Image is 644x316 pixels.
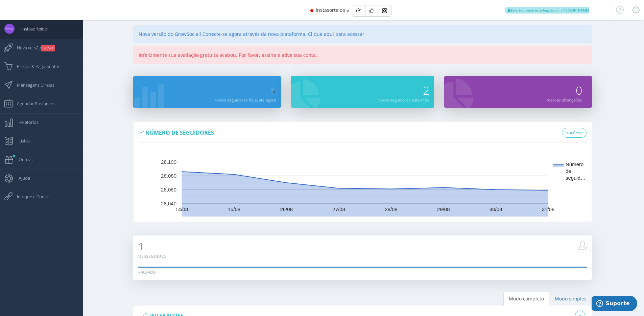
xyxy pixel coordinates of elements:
[378,97,429,103] small: Novos seguidores este mês
[503,292,549,306] a: Modo completo
[271,88,276,95] img: loader.gif
[316,7,345,13] span: instasorteioo
[12,170,30,186] span: Ajuda
[10,95,55,112] span: Agendar Postagens
[352,5,391,17] div: Basic example
[10,76,54,93] span: Mensagens Diretas
[332,206,345,212] text: 27/08
[423,83,429,98] span: 2
[12,132,30,149] span: Listas
[12,114,39,131] span: Relatórios
[138,239,144,253] span: 1
[138,253,167,259] small: Desseguidos
[546,97,582,103] small: Pessoas alcançadas
[12,151,32,168] span: Outros
[175,206,188,212] text: 14/08
[10,39,55,56] span: Nova versão
[161,201,176,206] text: 28,040
[161,187,176,193] text: 28,060
[15,20,47,37] span: instasorteioo
[138,270,156,275] div: Pausado
[139,149,591,217] svg: A chart.
[542,206,554,212] text: 31/08
[576,83,582,98] span: 0
[161,159,176,165] text: 28,100
[562,128,587,138] a: opções
[4,24,15,34] img: User Image
[41,45,55,51] small: NOVO
[549,292,592,306] a: Modo simples
[490,206,502,212] text: 30/08
[382,8,387,13] img: Instagram_simple_icon.svg
[10,58,60,75] span: Preços & Pagamentos
[145,129,214,136] span: Número de seguidores
[133,46,592,64] div: Infelizmente sua avaliação gratuita acabou. Por favor, assine e ative sua conta.
[437,206,450,212] text: 29/08
[280,206,293,212] text: 26/08
[161,173,176,179] text: 28,080
[133,25,592,43] div: Nova versão do GrowSocial! Conecte-se agora através da nova plataforma. Clique aqui para acessar
[215,97,276,103] small: Novos seguidores hoje, até agora
[228,206,240,212] text: 15/08
[10,188,50,205] span: Indique e Ganhe
[385,206,398,212] text: 28/08
[592,296,637,313] iframe: Abre um widget para que você possa encontrar mais informações
[566,161,583,167] text: Número
[505,7,589,14] span: Ewerton, você esta logado com [PERSON_NAME]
